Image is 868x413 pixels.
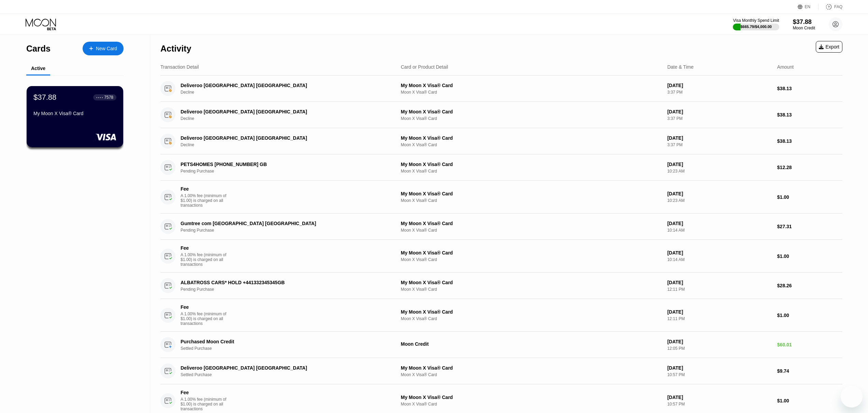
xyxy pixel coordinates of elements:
div: $37.88 [33,93,56,102]
div: $12.28 [777,165,842,170]
div: A 1.00% fee (minimum of $1.00) is charged on all transactions [181,252,232,267]
div: [DATE] [667,280,772,285]
div: Cards [26,44,51,54]
div: $37.88Moon Credit [793,18,815,30]
div: FeeA 1.00% fee (minimum of $1.00) is charged on all transactionsMy Moon X Visa® CardMoon X Visa® ... [160,240,842,273]
div: $28.26 [777,283,842,288]
div: [DATE] [667,83,772,88]
div: Deliveroo [GEOGRAPHIC_DATA] [GEOGRAPHIC_DATA] [181,135,377,141]
div: $38.13 [777,86,842,91]
div: Deliveroo [GEOGRAPHIC_DATA] [GEOGRAPHIC_DATA]Settled PurchaseMy Moon X Visa® CardMoon X Visa® Car... [160,358,842,384]
div: Moon X Visa® Card [401,116,662,121]
div: Moon X Visa® Card [401,316,662,321]
div: Fee [181,186,228,192]
div: $1.00 [777,313,842,318]
div: $60.01 [777,342,842,347]
div: Pending Purchase [181,228,392,233]
div: FeeA 1.00% fee (minimum of $1.00) is charged on all transactionsMy Moon X Visa® CardMoon X Visa® ... [160,181,842,214]
div: 3:37 PM [667,90,772,95]
div: Moon X Visa® Card [401,402,662,407]
div: Moon X Visa® Card [401,287,662,292]
div: Export [819,44,839,50]
div: 3:37 PM [667,142,772,147]
div: Moon X Visa® Card [401,90,662,95]
div: [DATE] [667,109,772,114]
div: $37.88 [793,18,815,26]
div: My Moon X Visa® Card [401,135,662,141]
div: $1.00 [777,253,842,259]
div: 10:14 AM [667,228,772,233]
div: Decline [181,90,392,95]
div: [DATE] [667,395,772,400]
div: Deliveroo [GEOGRAPHIC_DATA] [GEOGRAPHIC_DATA] [181,365,377,371]
div: Export [816,41,842,53]
div: Active [31,66,45,71]
div: $38.13 [777,112,842,118]
div: Pending Purchase [181,169,392,174]
div: FeeA 1.00% fee (minimum of $1.00) is charged on all transactionsMy Moon X Visa® CardMoon X Visa® ... [160,299,842,332]
div: Settled Purchase [181,372,392,377]
div: ● ● ● ● [96,96,103,98]
div: Deliveroo [GEOGRAPHIC_DATA] [GEOGRAPHIC_DATA]DeclineMy Moon X Visa® CardMoon X Visa® Card[DATE]3:... [160,102,842,128]
div: Moon X Visa® Card [401,169,662,174]
div: FAQ [834,4,842,9]
div: Purchased Moon Credit [181,339,377,344]
div: Decline [181,142,392,147]
div: [DATE] [667,309,772,315]
div: Decline [181,116,392,121]
div: My Moon X Visa® Card [401,395,662,400]
div: Moon X Visa® Card [401,372,662,377]
div: Fee [181,245,228,251]
div: My Moon X Visa® Card [401,162,662,167]
div: FAQ [819,3,842,10]
div: Activity [160,44,191,54]
div: A 1.00% fee (minimum of $1.00) is charged on all transactions [181,397,232,411]
div: Visa Monthly Spend Limit$665.79/$4,000.00 [733,18,779,30]
div: Moon X Visa® Card [401,142,662,147]
div: My Moon X Visa® Card [401,83,662,88]
div: Transaction Detail [160,64,199,70]
div: Deliveroo [GEOGRAPHIC_DATA] [GEOGRAPHIC_DATA]DeclineMy Moon X Visa® CardMoon X Visa® Card[DATE]3:... [160,75,842,102]
div: Fee [181,390,228,395]
div: Settled Purchase [181,346,392,351]
div: My Moon X Visa® Card [401,191,662,196]
div: A 1.00% fee (minimum of $1.00) is charged on all transactions [181,193,232,208]
div: $37.88● ● ● ●7578My Moon X Visa® Card [27,86,123,147]
div: New Card [96,46,117,52]
div: A 1.00% fee (minimum of $1.00) is charged on all transactions [181,312,232,326]
div: Card or Product Detail [401,64,448,70]
div: [DATE] [667,365,772,371]
div: Moon X Visa® Card [401,198,662,203]
div: 3:37 PM [667,116,772,121]
div: [DATE] [667,191,772,196]
div: 10:57 PM [667,402,772,407]
div: ALBATROSS CARS* HOLD +441332345345GB [181,280,377,285]
div: Purchased Moon CreditSettled PurchaseMoon Credit[DATE]12:05 PM$60.01 [160,332,842,358]
div: My Moon X Visa® Card [401,280,662,285]
div: Moon X Visa® Card [401,257,662,262]
div: $27.31 [777,224,842,229]
div: 12:11 PM [667,287,772,292]
div: ALBATROSS CARS* HOLD +441332345345GBPending PurchaseMy Moon X Visa® CardMoon X Visa® Card[DATE]12... [160,273,842,299]
div: 10:14 AM [667,257,772,262]
div: Gumtree com [GEOGRAPHIC_DATA] [GEOGRAPHIC_DATA] [181,221,377,226]
div: Fee [181,304,228,310]
div: $38.13 [777,138,842,144]
div: Visa Monthly Spend Limit [733,18,779,23]
div: 10:23 AM [667,169,772,174]
iframe: Button to launch messaging window [841,386,863,408]
div: My Moon X Visa® Card [33,111,116,116]
div: Moon X Visa® Card [401,228,662,233]
div: Deliveroo [GEOGRAPHIC_DATA] [GEOGRAPHIC_DATA]DeclineMy Moon X Visa® CardMoon X Visa® Card[DATE]3:... [160,128,842,154]
div: 12:11 PM [667,316,772,321]
div: My Moon X Visa® Card [401,221,662,226]
div: [DATE] [667,162,772,167]
div: $9.74 [777,368,842,374]
div: My Moon X Visa® Card [401,250,662,256]
div: 12:05 PM [667,346,772,351]
div: My Moon X Visa® Card [401,365,662,371]
div: $1.00 [777,398,842,403]
div: 10:23 AM [667,198,772,203]
div: Deliveroo [GEOGRAPHIC_DATA] [GEOGRAPHIC_DATA] [181,109,377,114]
